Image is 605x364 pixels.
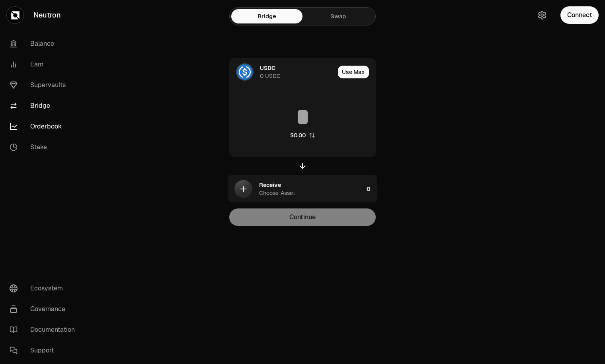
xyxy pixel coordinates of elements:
div: USDC LogoUSDC0 USDC [230,58,335,86]
div: 0 [367,175,377,203]
button: Connect [560,6,599,24]
button: $0.00 [290,131,315,139]
a: Documentation [3,319,86,340]
button: Use Max [338,66,369,78]
a: Earn [3,54,86,75]
div: Receive [259,181,281,189]
div: ReceiveChoose Asset [228,175,363,203]
a: Bridge [231,9,302,23]
a: Orderbook [3,116,86,137]
a: Supervaults [3,75,86,95]
a: Ecosystem [3,278,86,299]
a: Governance [3,299,86,319]
a: Balance [3,33,86,54]
div: 0 USDC [260,72,281,80]
img: USDC Logo [237,64,253,80]
div: USDC [260,64,275,72]
div: Choose Asset [259,189,295,197]
a: Support [3,340,86,361]
a: Stake [3,137,86,158]
div: $0.00 [290,131,306,139]
button: ReceiveChoose Asset0 [228,175,377,203]
a: Swap [302,9,374,23]
a: Bridge [3,95,86,116]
